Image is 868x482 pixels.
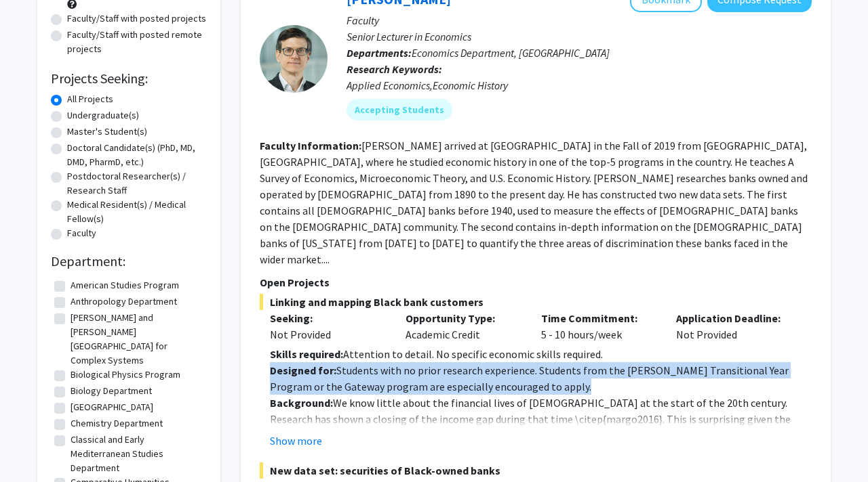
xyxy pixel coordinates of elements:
div: Applied Economics,Economic History [347,77,812,93]
label: Chemistry Department [71,416,163,431]
label: [GEOGRAPHIC_DATA] [71,400,153,414]
label: Postdoctoral Researcher(s) / Research Staff [67,169,207,198]
label: Anthropology Department [71,294,177,309]
label: Undergraduate(s) [67,108,139,123]
p: We know little about the financial lives of [DEMOGRAPHIC_DATA] at the start of the 20th century. ... [270,395,812,476]
h2: Department: [51,253,207,269]
p: Opportunity Type: [406,310,521,326]
p: Application Deadline: [676,310,791,326]
div: 5 - 10 hours/week [531,310,667,343]
span: New data set: securities of Black-owned banks [260,462,812,479]
b: Departments: [347,46,412,60]
p: Open Projects [260,274,812,290]
label: Faculty [67,226,96,240]
p: Time Commitment: [541,310,656,326]
p: Attention to detail. No specific economic skills required. [270,346,812,362]
h2: Projects Seeking: [51,70,207,87]
label: Doctoral Candidate(s) (PhD, MD, DMD, PharmD, etc.) [67,141,207,169]
div: Academic Credit [395,310,531,343]
label: Faculty/Staff with posted projects [67,12,206,26]
div: Not Provided [666,310,802,343]
strong: Designed for: [270,364,336,377]
label: All Projects [67,92,113,106]
fg-read-more: [PERSON_NAME] arrived at [GEOGRAPHIC_DATA] in the Fall of 2019 from [GEOGRAPHIC_DATA], [GEOGRAPHI... [260,139,808,266]
b: Research Keywords: [347,62,442,76]
label: Classical and Early Mediterranean Studies Department [71,433,203,475]
label: Faculty/Staff with posted remote projects [67,28,207,56]
strong: Background: [270,396,333,410]
button: Show more [270,433,322,449]
strong: Skills required: [270,347,343,361]
label: [PERSON_NAME] and [PERSON_NAME][GEOGRAPHIC_DATA] for Complex Systems [71,311,203,368]
mat-chip: Accepting Students [347,99,452,121]
b: Faculty Information: [260,139,361,152]
label: Biological Physics Program [71,368,180,382]
p: Seeking: [270,310,385,326]
div: Not Provided [270,326,385,343]
span: Economics Department, [GEOGRAPHIC_DATA] [412,46,610,60]
label: American Studies Program [71,278,179,292]
p: Faculty [347,12,812,28]
p: Senior Lecturer in Economics [347,28,812,45]
label: Medical Resident(s) / Medical Fellow(s) [67,198,207,226]
p: Students with no prior research experience. Students from the [PERSON_NAME] Transitional Year Pro... [270,362,812,395]
label: Master's Student(s) [67,125,147,139]
iframe: Chat [10,421,58,472]
label: Biology Department [71,384,152,398]
span: Linking and mapping Black bank customers [260,294,812,310]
